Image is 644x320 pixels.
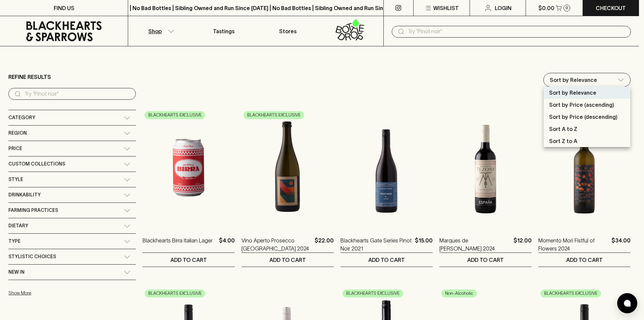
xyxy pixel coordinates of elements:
p: Sort by Relevance [549,89,596,97]
p: Sort A to Z [549,125,577,133]
img: bubble-icon [624,300,631,307]
p: Sort Z to A [549,137,577,145]
p: Sort by Price (descending) [549,113,618,121]
p: Sort by Price (ascending) [549,101,614,109]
